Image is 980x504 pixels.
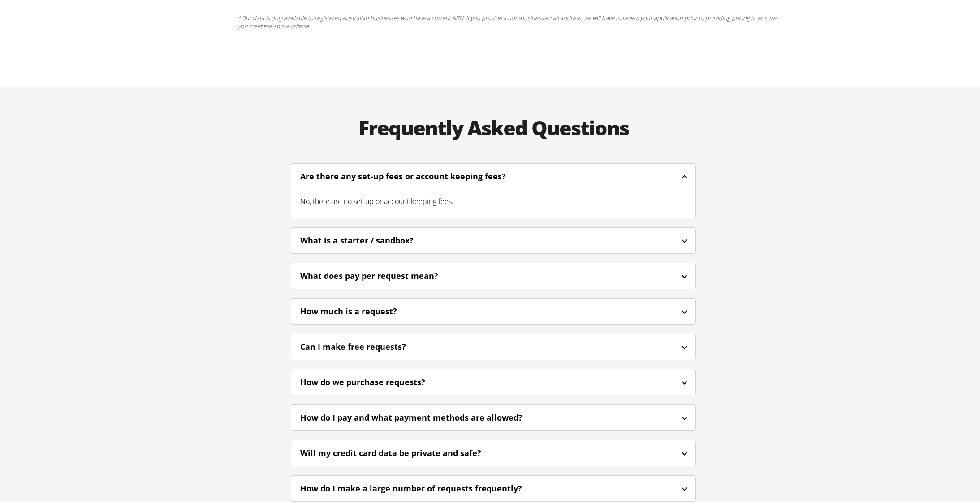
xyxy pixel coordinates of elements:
[291,476,695,497] div: How do I make a large number of requests frequently?
[300,410,547,422] div: How do I pay and what payment methods are allowed?
[291,441,695,462] div: Will my credit card data be private and safe?
[291,405,695,426] div: How do I pay and what payment methods are allowed?
[300,339,430,351] div: Can I make free requests?
[291,335,695,356] div: Can I make free requests?
[300,445,505,457] div: Will my credit card data be private and safe?
[291,185,695,214] div: No, there are no set-up or account keeping fees.
[282,99,705,152] h2: Frequently Asked Questions
[291,370,695,391] div: How do we purchase requests?
[300,374,449,387] div: How do we purchase requests?
[300,268,462,280] div: What does pay per request mean?
[300,304,421,316] div: How much is a request?
[291,228,695,249] div: What is a starter / sandbox?
[291,164,695,185] div: Are there any set-up fees or account keeping fees?
[300,233,438,245] div: What is a starter / sandbox?
[291,264,695,285] div: What does pay per request mean?
[291,299,695,320] div: How much is a request?
[300,169,530,181] div: Are there any set-up fees or account keeping fees?
[300,481,546,493] div: How do I make a large number of requests frequently?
